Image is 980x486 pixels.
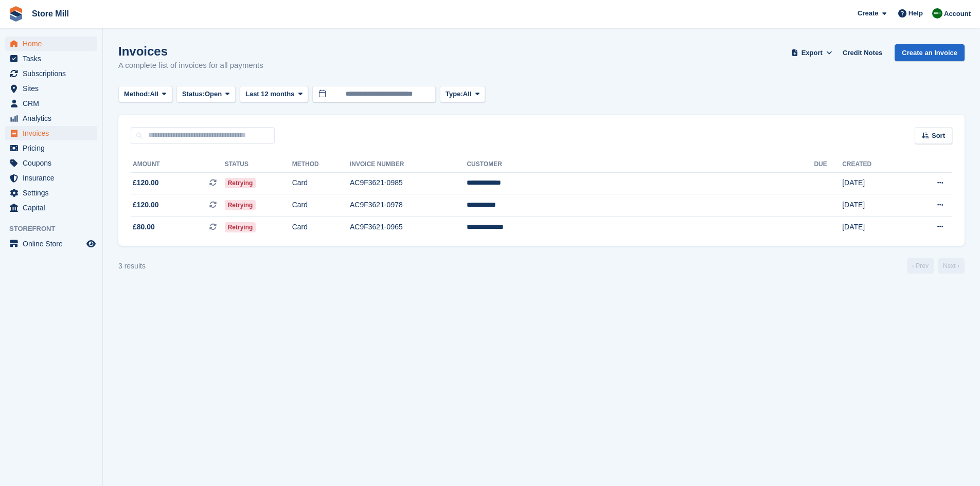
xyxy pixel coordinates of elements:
span: Help [908,8,923,19]
span: Export [801,48,823,58]
th: Method [292,156,350,173]
a: Previous [907,258,934,274]
span: Analytics [23,111,84,125]
div: 3 results [118,261,146,272]
span: Insurance [23,171,84,185]
span: Retrying [225,222,256,232]
td: Card [292,172,350,194]
span: Coupons [23,156,84,170]
span: £80.00 [133,222,155,232]
a: menu [5,156,97,170]
a: Create an Invoice [895,44,965,61]
td: AC9F3621-0985 [350,172,467,194]
button: Status: Open [176,86,236,103]
span: Tasks [23,51,84,66]
span: £120.00 [133,177,159,188]
span: All [463,89,472,99]
a: Preview store [85,238,97,250]
a: Next [938,258,965,274]
a: Credit Notes [839,44,886,61]
span: Open [205,89,222,99]
td: Card [292,216,350,238]
span: Online Store [23,237,84,251]
span: Settings [23,186,84,200]
span: Pricing [23,141,84,155]
span: All [150,89,159,99]
td: [DATE] [842,216,905,238]
a: menu [5,141,97,155]
span: Home [23,37,84,51]
span: Method: [124,89,150,99]
span: £120.00 [133,200,159,210]
th: Due [814,156,842,173]
td: [DATE] [842,194,905,217]
nav: Page [905,258,967,274]
h1: Invoices [118,44,263,58]
a: menu [5,237,97,251]
span: Status: [182,89,205,99]
span: Last 12 months [245,89,294,99]
th: Status [225,156,292,173]
a: Store Mill [28,5,73,22]
a: menu [5,186,97,200]
th: Created [842,156,905,173]
a: menu [5,111,97,125]
span: Subscriptions [23,66,84,81]
a: menu [5,126,97,140]
span: Sites [23,81,84,96]
span: Account [944,9,971,19]
td: AC9F3621-0965 [350,216,467,238]
td: AC9F3621-0978 [350,194,467,217]
img: stora-icon-8386f47178a22dfd0bd8f6a31ec36ba5ce8667c1dd55bd0f319d3a0aa187defe.svg [8,6,24,22]
a: menu [5,81,97,96]
button: Type: All [440,86,485,103]
a: menu [5,66,97,81]
span: Type: [446,89,463,99]
a: menu [5,171,97,185]
button: Last 12 months [240,86,308,103]
td: Card [292,194,350,217]
span: CRM [23,96,84,111]
span: Retrying [225,178,256,188]
th: Customer [467,156,814,173]
th: Invoice Number [350,156,467,173]
td: [DATE] [842,172,905,194]
span: Capital [23,201,84,215]
button: Method: All [118,86,172,103]
a: menu [5,37,97,51]
a: menu [5,51,97,66]
span: Storefront [9,224,102,234]
a: menu [5,201,97,215]
span: Retrying [225,200,256,210]
a: menu [5,96,97,111]
button: Export [789,44,834,61]
th: Amount [131,156,225,173]
p: A complete list of invoices for all payments [118,60,263,71]
span: Sort [932,131,945,141]
img: Angus [932,8,942,19]
span: Invoices [23,126,84,140]
span: Create [858,8,878,19]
